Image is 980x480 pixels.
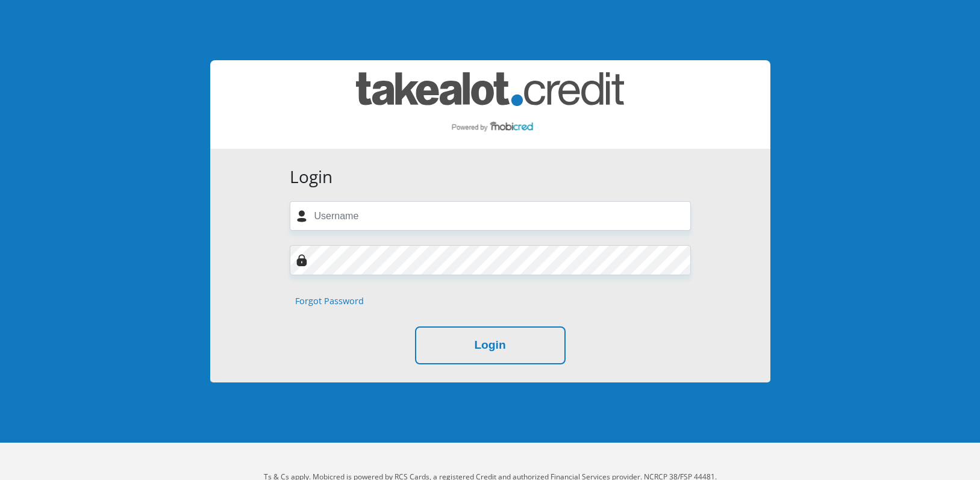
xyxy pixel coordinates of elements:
[415,326,566,364] button: Login
[296,254,308,266] img: Image
[356,72,624,137] img: takealot_credit logo
[290,201,691,231] input: Username
[295,295,364,308] a: Forgot Password
[296,210,308,222] img: user-icon image
[290,167,691,187] h3: Login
